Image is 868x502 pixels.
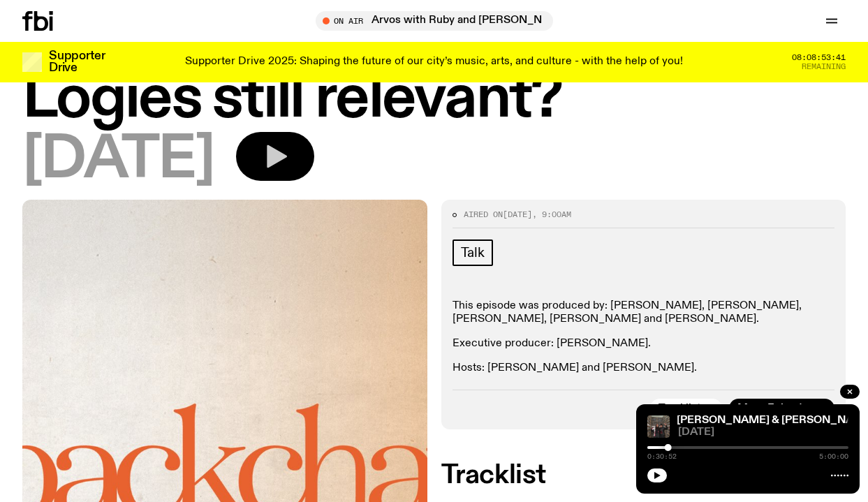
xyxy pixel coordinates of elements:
[185,56,683,68] p: Supporter Drive 2025: Shaping the future of our city’s music, arts, and culture - with the help o...
[503,209,532,220] span: [DATE]
[647,453,677,460] span: 0:30:52
[441,463,846,488] h2: Tracklist
[49,50,105,74] h3: Supporter Drive
[453,337,835,350] p: Executive producer: [PERSON_NAME].
[792,54,846,61] span: 08:08:53:41
[819,453,848,460] span: 5:00:00
[729,399,834,418] a: More Episodes
[453,362,835,375] p: Hosts: [PERSON_NAME] and [PERSON_NAME].
[453,300,835,326] p: This episode was produced by: [PERSON_NAME], [PERSON_NAME], [PERSON_NAME], [PERSON_NAME] and [PER...
[802,63,846,71] span: Remaining
[650,399,722,418] button: Tracklist
[316,11,553,31] button: On AirArvos with Ruby and [PERSON_NAME]
[464,209,503,220] span: Aired on
[461,245,485,260] span: Talk
[453,239,493,266] a: Talk
[678,427,848,438] span: [DATE]
[22,132,214,189] span: [DATE]
[532,209,571,220] span: , 9:00am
